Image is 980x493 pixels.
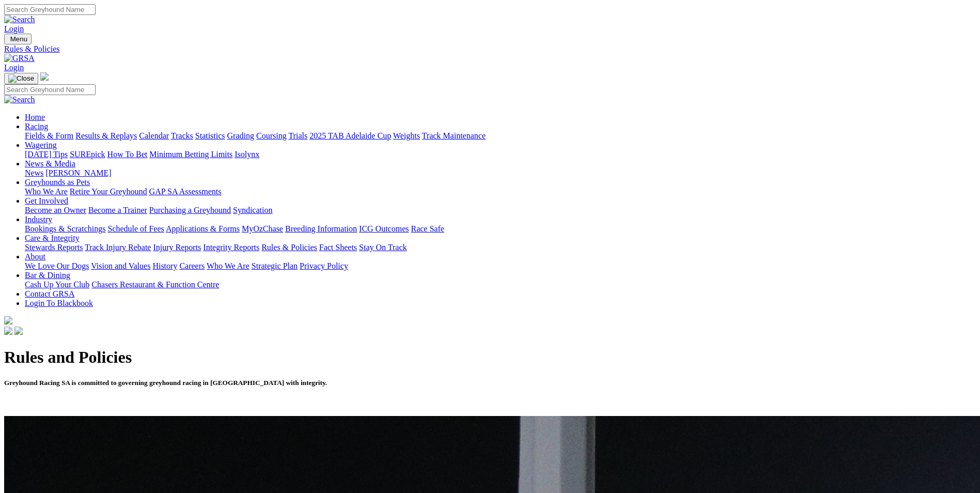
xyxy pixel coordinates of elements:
a: Coursing [256,131,287,140]
img: facebook.svg [4,327,12,335]
a: SUREpick [70,150,105,159]
a: Fields & Form [25,131,73,140]
img: Search [4,15,35,24]
a: Applications & Forms [166,224,240,233]
a: MyOzChase [242,224,283,233]
div: Care & Integrity [25,243,976,252]
a: [PERSON_NAME] [45,168,111,177]
a: Fact Sheets [319,243,357,252]
img: logo-grsa-white.png [40,72,49,81]
a: Who We Are [207,261,250,270]
a: Careers [179,261,205,270]
a: Tracks [171,131,193,140]
a: Greyhounds as Pets [25,178,90,187]
a: Isolynx [235,150,259,159]
a: Rules & Policies [261,243,317,252]
input: Search [4,84,96,95]
span: Menu [10,35,27,43]
div: Bar & Dining [25,280,976,289]
a: We Love Our Dogs [25,261,89,270]
div: News & Media [25,168,976,178]
a: Vision and Values [91,261,150,270]
a: Purchasing a Greyhound [149,206,231,214]
a: Stay On Track [359,243,407,252]
div: About [25,261,976,271]
a: Home [25,113,45,121]
img: Search [4,95,35,104]
a: Get Involved [25,196,68,205]
div: Get Involved [25,206,976,215]
div: Greyhounds as Pets [25,187,976,196]
a: About [25,252,45,261]
a: Schedule of Fees [107,224,164,233]
a: News & Media [25,159,75,168]
div: Racing [25,131,976,141]
a: Login [4,24,24,33]
a: Weights [393,131,420,140]
h1: Rules and Policies [4,348,976,367]
a: Calendar [139,131,169,140]
a: Industry [25,215,52,224]
a: Track Maintenance [422,131,486,140]
a: Injury Reports [153,243,201,252]
a: Cash Up Your Club [25,280,89,289]
div: Wagering [25,150,976,159]
a: Stewards Reports [25,243,83,252]
a: Racing [25,122,48,131]
a: Who We Are [25,187,68,196]
img: Close [8,74,34,83]
a: History [152,261,177,270]
a: Rules & Policies [4,44,976,54]
a: Bar & Dining [25,271,70,280]
button: Toggle navigation [4,34,32,44]
a: News [25,168,43,177]
img: logo-grsa-white.png [4,316,12,325]
a: Race Safe [411,224,444,233]
a: ICG Outcomes [359,224,409,233]
button: Toggle navigation [4,73,38,84]
a: Trials [288,131,307,140]
a: Results & Replays [75,131,137,140]
a: Contact GRSA [25,289,74,298]
input: Search [4,4,96,15]
div: Industry [25,224,976,234]
a: Grading [227,131,254,140]
a: Login [4,63,24,72]
a: Care & Integrity [25,234,80,242]
a: Track Injury Rebate [85,243,151,252]
a: Strategic Plan [252,261,298,270]
img: GRSA [4,54,35,63]
a: Wagering [25,141,57,149]
a: Bookings & Scratchings [25,224,105,233]
a: Chasers Restaurant & Function Centre [91,280,219,289]
a: Minimum Betting Limits [149,150,232,159]
a: [DATE] Tips [25,150,68,159]
a: Privacy Policy [300,261,348,270]
h5: Greyhound Racing SA is committed to governing greyhound racing in [GEOGRAPHIC_DATA] with integrity. [4,379,976,387]
a: How To Bet [107,150,148,159]
a: Breeding Information [285,224,357,233]
a: Integrity Reports [203,243,259,252]
a: 2025 TAB Adelaide Cup [309,131,391,140]
a: Retire Your Greyhound [70,187,147,196]
a: Statistics [195,131,225,140]
a: GAP SA Assessments [149,187,222,196]
a: Become a Trainer [88,206,147,214]
a: Login To Blackbook [25,299,93,307]
img: twitter.svg [14,327,23,335]
a: Become an Owner [25,206,86,214]
a: Syndication [233,206,272,214]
